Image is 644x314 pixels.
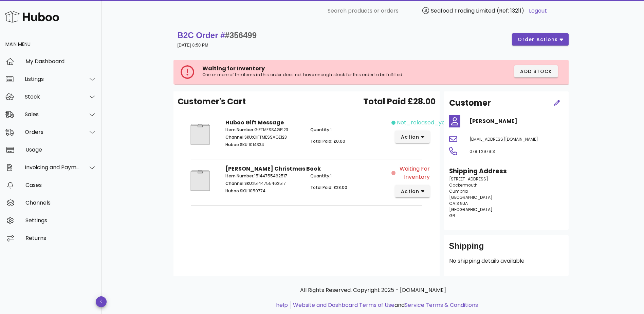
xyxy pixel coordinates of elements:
[470,149,495,154] span: 07811 297913
[449,200,468,206] span: CA13 9JA
[449,167,563,176] h3: Shipping Address
[310,173,387,179] p: 1
[276,301,288,309] a: help
[225,188,249,194] span: Huboo SKU:
[202,72,442,77] p: One or more of the items in this order does not have enough stock for this order to be fulfilled.
[395,185,430,197] button: action
[225,127,254,133] span: Item Number:
[470,136,538,142] span: [EMAIL_ADDRESS][DOMAIN_NAME]
[225,188,302,194] p: 1050774
[363,95,436,108] span: Total Paid £28.00
[25,217,96,224] div: Settings
[431,7,495,15] span: Seafood Trading Limited
[401,134,420,141] span: action
[225,173,302,179] p: 15144755462517
[225,142,302,148] p: 1014334
[5,10,59,24] img: Huboo Logo
[291,301,478,309] li: and
[449,176,488,182] span: [STREET_ADDRESS]
[520,68,552,75] span: Add Stock
[449,188,468,194] span: Cumbria
[401,188,420,195] span: action
[449,97,491,109] h2: Customer
[225,165,321,173] strong: [PERSON_NAME] Christmas Book
[25,111,80,118] div: Sales
[225,134,302,140] p: GIFTMESSAGE123
[225,142,249,147] span: Huboo SKU:
[310,127,330,133] span: Quantity:
[225,173,254,179] span: Item Number:
[179,286,567,294] p: All Rights Reserved. Copyright 2025 - [DOMAIN_NAME]
[395,131,430,143] button: action
[25,58,96,65] div: My Dashboard
[202,65,265,72] span: Waiting for Inventory
[25,182,96,188] div: Cases
[449,257,563,265] p: No shipping details available
[25,93,80,100] div: Stock
[497,7,524,15] span: (Ref: 13211)
[514,65,558,77] button: Add Stock
[225,134,253,140] span: Channel SKU:
[449,241,563,257] div: Shipping
[25,129,80,135] div: Orders
[25,76,80,82] div: Listings
[225,119,284,126] strong: Huboo Gift Message
[225,31,257,40] span: #356499
[178,95,246,108] span: Customer's Cart
[470,117,563,125] h4: [PERSON_NAME]
[310,173,330,179] span: Quantity:
[405,301,478,309] a: Service Terms & Conditions
[25,146,96,153] div: Usage
[449,207,493,212] span: [GEOGRAPHIC_DATA]
[225,180,302,187] p: 15144755462517
[25,235,96,241] div: Returns
[310,138,345,144] span: Total Paid: £0.00
[310,127,387,133] p: 1
[449,182,478,188] span: Cockermouth
[397,165,430,181] span: Waiting for Inventory
[225,127,302,133] p: GIFTMESSAGE123
[183,165,217,196] img: Product Image
[25,199,96,206] div: Channels
[512,33,568,46] button: order actions
[293,301,394,309] a: Website and Dashboard Terms of Use
[517,36,558,43] span: order actions
[529,7,547,15] a: Logout
[178,43,208,48] small: [DATE] 8:50 PM
[178,31,257,40] strong: B2C Order #
[225,180,253,186] span: Channel SKU:
[397,119,447,127] span: not_released_yet
[310,185,347,190] span: Total Paid: £28.00
[183,119,217,150] img: Product Image
[25,164,80,171] div: Invoicing and Payments
[449,213,455,219] span: GB
[449,194,493,200] span: [GEOGRAPHIC_DATA]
